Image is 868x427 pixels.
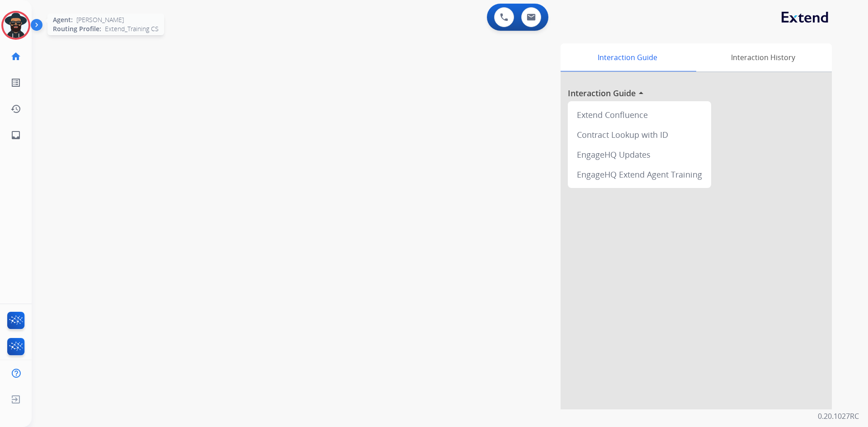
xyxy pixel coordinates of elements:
mat-icon: list_alt [10,77,21,88]
div: Extend Confluence [571,105,708,125]
span: Extend_Training CS [105,24,159,33]
div: Interaction History [694,43,832,71]
span: [PERSON_NAME] [76,15,124,24]
div: Contract Lookup with ID [571,125,708,145]
div: EngageHQ Extend Agent Training [571,164,708,184]
span: Agent: [53,15,73,24]
mat-icon: home [10,51,21,62]
span: Routing Profile: [53,24,101,33]
img: avatar [3,13,28,38]
p: 0.20.1027RC [818,411,859,422]
mat-icon: inbox [10,130,21,141]
div: Interaction Guide [561,43,694,71]
div: EngageHQ Updates [571,145,708,164]
mat-icon: history [10,103,21,114]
